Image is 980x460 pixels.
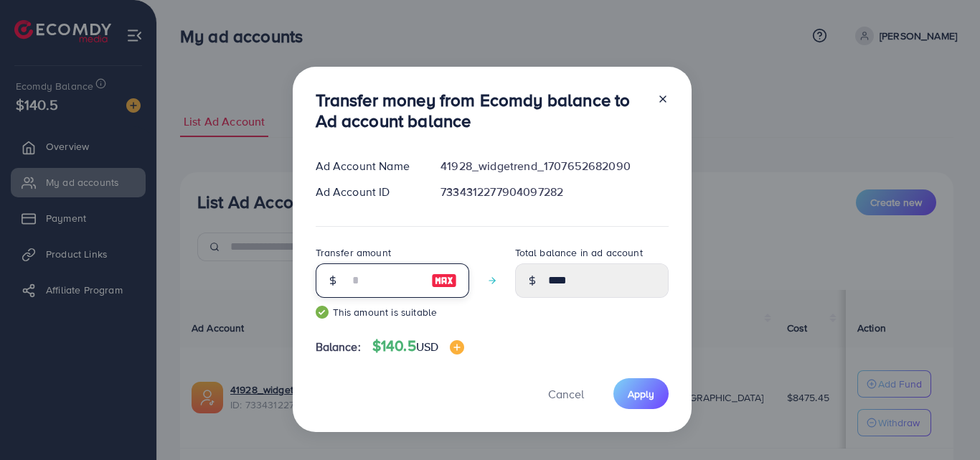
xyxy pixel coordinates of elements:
h3: Transfer money from Ecomdy balance to Ad account balance [316,90,646,131]
div: Ad Account Name [304,158,430,174]
img: image [431,272,457,289]
img: guide [316,306,329,319]
iframe: Chat [919,395,969,449]
div: 7334312277904097282 [429,184,679,200]
label: Transfer amount [316,245,391,260]
span: Balance: [316,339,361,355]
span: Cancel [548,386,584,402]
div: Ad Account ID [304,184,430,200]
img: image [450,340,464,355]
label: Total balance in ad account [515,245,643,260]
h4: $140.5 [372,337,464,355]
button: Cancel [530,378,602,409]
div: 41928_widgetrend_1707652682090 [429,158,679,174]
span: USD [416,339,438,355]
button: Apply [613,378,669,409]
small: This amount is suitable [316,305,469,319]
span: Apply [628,387,654,401]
